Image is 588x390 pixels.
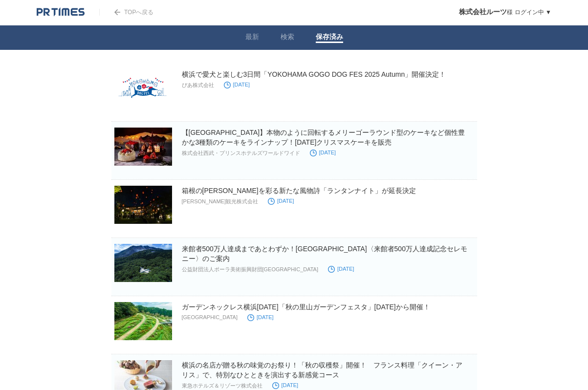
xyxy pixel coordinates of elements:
[182,70,446,78] a: 横浜で愛犬と楽しむ3日間「YOKOHAMA GOGO DOG FES 2025 Autumn」開催決定！
[182,198,258,205] p: [PERSON_NAME]観光株式会社
[182,314,238,320] p: [GEOGRAPHIC_DATA]
[310,150,336,155] time: [DATE]
[182,150,300,157] p: 株式会社西武・プリンスホテルズワールドワイド
[272,382,299,388] time: [DATE]
[182,245,467,262] a: 来館者500万人達成まであとわずか！[GEOGRAPHIC_DATA]〈来館者500万人達成記念セレモニー〉のご案内
[182,303,430,311] a: ガーデンネックレス横浜[DATE]「秋の里山ガーデンフェスタ」[DATE]から開催！
[99,9,153,16] a: TOPへ戻る
[182,382,262,390] p: 東急ホテルズ＆リゾーツ株式会社
[114,186,172,224] img: 箱根の夜空を彩る新たな風物詩「ランタンナイト」が延長決定
[182,361,462,379] a: 横浜の名店が贈る秋の味覚のお祭り！「秋の収穫祭」開催！ フランス料理「クイーン・アリス」で、特別なひとときを演出する新感覚コース
[182,266,319,273] p: 公益財団法人ポーラ美術振興財団[GEOGRAPHIC_DATA]
[328,266,354,272] time: [DATE]
[224,82,250,87] time: [DATE]
[182,129,465,146] a: 【[GEOGRAPHIC_DATA]】本物のように回転するメリーゴーラウンド型のケーキなど個性豊かな3種類のケーキをラインナップ！[DATE]クリスマスケーキを販売
[182,82,214,89] p: ぴあ株式会社
[114,128,172,166] img: 【新横浜プリンスホテル】本物のように回転するメリーゴーラウンド型のケーキなど個性豊かな3種類のケーキをラインナップ！2025年クリスマスケーキを販売
[114,9,120,15] img: arrow.png
[37,7,85,17] img: logo.png
[114,69,172,108] img: 横浜で愛犬と楽しむ3日間「YOKOHAMA GOGO DOG FES 2025 Autumn」開催決定！
[247,314,274,320] time: [DATE]
[182,187,416,195] a: 箱根の[PERSON_NAME]を彩る新たな風物詩「ランタンナイト」が延長決定
[245,33,259,43] a: 最新
[281,33,294,43] a: 検索
[114,302,172,340] img: ガーデンネックレス横浜2025「秋の里山ガーデンフェスタ」9月20日（土）から開催！
[268,198,294,204] time: [DATE]
[459,9,551,16] a: 株式会社ルーツ様 ログイン中 ▼
[459,8,507,16] span: 株式会社ルーツ
[316,33,343,43] a: 保存済み
[114,244,172,282] img: 来館者500万人達成まであとわずか！ポーラ美術館〈来館者500万人達成記念セレモニー〉のご案内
